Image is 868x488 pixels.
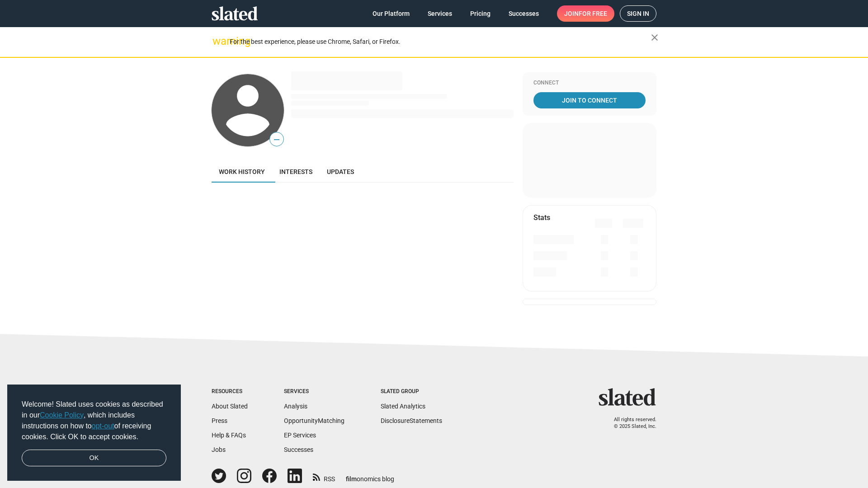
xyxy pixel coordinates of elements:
[533,80,646,87] div: Connect
[381,403,425,410] a: Slated Analytics
[313,469,335,483] a: RSS
[470,5,491,22] span: Pricing
[40,411,84,419] a: Cookie Policy
[533,92,646,108] a: Join To Connect
[604,417,656,430] p: All rights reserved. © 2025 Slated, Inc.
[92,422,114,430] a: opt-out
[579,5,607,22] span: for free
[381,417,442,424] a: DisclosureStatements
[272,161,320,183] a: Interests
[22,399,166,442] span: Welcome! Slated uses cookies as described in our , which includes instructions on how to of recei...
[284,388,344,395] div: Services
[212,403,248,410] a: About Slated
[557,5,614,22] a: Joinfor free
[320,161,361,183] a: Updates
[428,5,452,22] span: Services
[420,5,459,22] a: Services
[284,446,313,453] a: Successes
[212,388,248,395] div: Resources
[212,446,226,453] a: Jobs
[463,5,498,22] a: Pricing
[501,5,546,22] a: Successes
[373,5,410,22] span: Our Platform
[365,5,417,22] a: Our Platform
[535,92,644,108] span: Join To Connect
[270,134,283,145] span: —
[284,432,316,439] a: EP Services
[279,168,312,175] span: Interests
[381,388,442,395] div: Slated Group
[212,417,227,424] a: Press
[533,213,550,222] mat-card-title: Stats
[284,417,344,424] a: OpportunityMatching
[564,5,607,22] span: Join
[346,468,394,483] a: filmonomics blog
[230,36,651,48] div: For the best experience, please use Chrome, Safari, or Firefox.
[649,32,660,43] mat-icon: close
[627,6,649,21] span: Sign in
[212,161,272,183] a: Work history
[212,36,223,47] mat-icon: warning
[346,475,357,483] span: film
[284,403,307,410] a: Analysis
[509,5,539,22] span: Successes
[212,432,246,439] a: Help & FAQs
[7,385,181,481] div: cookieconsent
[22,450,166,467] a: dismiss cookie message
[219,168,265,175] span: Work history
[327,168,354,175] span: Updates
[620,5,656,22] a: Sign in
